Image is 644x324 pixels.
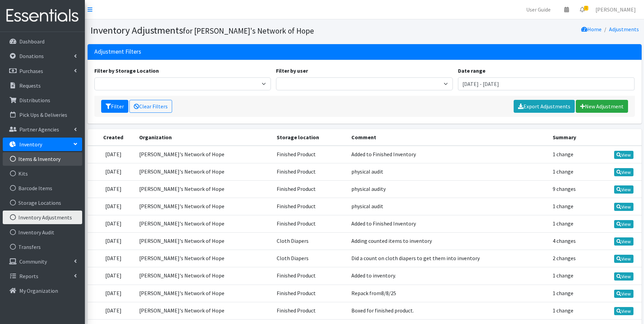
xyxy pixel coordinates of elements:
td: Added to Finished Inventory [347,146,549,163]
label: Filter by user [276,67,308,75]
a: View [614,237,633,246]
time: [DATE] [105,203,122,210]
td: Finished Product [273,302,347,319]
td: 1 change [549,163,595,180]
a: My Organization [3,284,82,298]
label: Date range [458,67,485,75]
p: Distributions [19,97,50,104]
th: Created [88,129,135,146]
label: Filter by Storage Location [94,67,159,75]
img: HumanEssentials [3,4,82,27]
p: Reports [19,273,38,280]
th: Organization [135,129,273,146]
time: [DATE] [105,307,122,314]
a: Donations [3,49,82,63]
span: 1 [584,6,588,11]
td: physical audit [347,163,549,180]
p: Community [19,258,47,265]
time: [DATE] [105,168,122,175]
a: View [614,203,633,211]
td: 4 changes [549,233,595,250]
time: [DATE] [105,151,122,158]
h3: Adjustment Filters [94,48,141,55]
time: [DATE] [105,237,122,244]
td: [PERSON_NAME]'s Network of Hope [135,285,273,302]
a: View [614,168,633,176]
td: 1 change [549,198,595,215]
a: Storage Locations [3,196,82,210]
a: Kits [3,167,82,180]
a: Inventory Adjustments [3,211,82,224]
td: Added to inventory. [347,267,549,285]
a: View [614,220,633,228]
td: Added to Finished Inventory [347,215,549,233]
td: 1 change [549,285,595,302]
p: My Organization [19,287,58,294]
a: Clear Filters [129,100,172,113]
p: Purchases [19,68,43,74]
td: Adding counted items to inventory [347,233,549,250]
td: 1 change [549,215,595,233]
a: Reports [3,269,82,283]
a: View [614,290,633,298]
td: 1 change [549,146,595,163]
td: 2 changes [549,250,595,267]
td: physical audity [347,180,549,198]
a: Community [3,255,82,268]
p: Donations [19,53,44,59]
a: View [614,185,633,194]
td: Finished Product [273,215,347,233]
td: Finished Product [273,198,347,215]
a: Purchases [3,64,82,78]
time: [DATE] [105,220,122,227]
a: Requests [3,79,82,92]
a: [PERSON_NAME] [590,3,641,16]
time: [DATE] [105,290,122,296]
a: View [614,307,633,315]
a: View [614,272,633,281]
a: Pick Ups & Deliveries [3,108,82,122]
button: Filter [101,100,128,113]
a: User Guide [521,3,556,16]
td: Cloth Diapers [273,250,347,267]
td: [PERSON_NAME]'s Network of Hope [135,233,273,250]
td: Did a count on cloth diapers to get them into inventory [347,250,549,267]
td: Finished Product [273,285,347,302]
p: Dashboard [19,38,44,45]
td: [PERSON_NAME]'s Network of Hope [135,146,273,163]
td: Boxed for finished product. [347,302,549,319]
td: Cloth Diapers [273,233,347,250]
td: 1 change [549,267,595,285]
td: [PERSON_NAME]'s Network of Hope [135,302,273,319]
td: [PERSON_NAME]'s Network of Hope [135,267,273,285]
p: Requests [19,82,41,89]
a: Home [581,26,602,33]
h1: Inventory Adjustments [90,24,362,36]
input: January 1, 2011 - December 31, 2011 [458,77,635,90]
p: Inventory [19,141,42,148]
small: for [PERSON_NAME]'s Network of Hope [183,26,314,36]
a: Adjustments [609,26,639,33]
td: Finished Product [273,267,347,285]
a: Barcode Items [3,181,82,195]
td: [PERSON_NAME]'s Network of Hope [135,163,273,180]
time: [DATE] [105,272,122,279]
time: [DATE] [105,185,122,192]
td: [PERSON_NAME]'s Network of Hope [135,180,273,198]
a: Transfers [3,240,82,254]
a: New Adjustment [576,100,628,113]
a: Dashboard [3,35,82,48]
a: View [614,151,633,159]
td: physical audit [347,198,549,215]
a: Partner Agencies [3,123,82,136]
p: Partner Agencies [19,126,59,133]
a: Export Adjustments [514,100,575,113]
td: 9 changes [549,180,595,198]
p: Pick Ups & Deliveries [19,111,67,118]
td: Repack from8/8/25 [347,285,549,302]
td: Finished Product [273,146,347,163]
a: Items & Inventory [3,152,82,166]
td: Finished Product [273,180,347,198]
a: Inventory Audit [3,226,82,239]
td: [PERSON_NAME]'s Network of Hope [135,198,273,215]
